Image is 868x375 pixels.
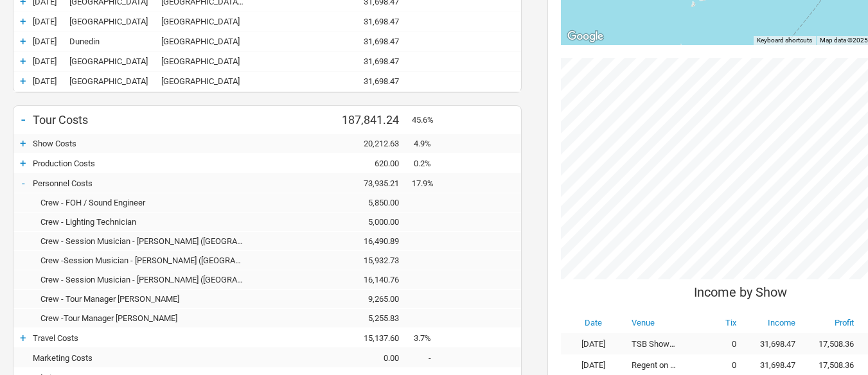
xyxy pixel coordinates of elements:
[33,179,258,188] div: Personnel Costs
[412,179,444,188] div: 17.9%
[625,333,684,354] td: TSB Showplace
[335,159,412,168] div: 620.00
[33,76,57,86] span: [DATE]
[33,333,258,343] div: Travel Costs
[625,312,684,333] th: Venue
[564,28,607,45] img: Google
[412,333,444,343] div: 3.7%
[335,57,412,66] div: 31,698.47
[161,17,258,26] div: Spark Arena
[13,137,33,150] div: +
[412,159,444,168] div: 0.2%
[335,113,412,126] div: 187,841.24
[33,139,258,148] div: Show Costs
[161,37,258,46] div: Regent Theatre
[335,294,412,304] div: 9,265.00
[33,313,258,323] div: Crew -Tour Manager Kapa Haka
[13,157,33,170] div: +
[33,236,258,246] div: Crew - Session Musician - Angus Agars (AU)
[33,76,161,86] div: Christchurch
[33,294,258,304] div: Crew - Tour Manager Rose Keane
[161,57,258,66] div: Christchurch Town Hall
[13,15,33,28] div: +
[13,110,33,128] div: -
[33,113,258,126] div: Tour Costs
[33,353,258,363] div: Marketing Costs
[13,55,33,67] div: +
[335,139,412,148] div: 20,212.63
[335,17,412,26] div: 31,698.47
[33,198,258,207] div: Crew - FOH / Sound Engineer
[802,312,861,333] th: Profit
[33,57,57,66] span: [DATE]
[684,333,743,354] td: 0
[684,312,743,333] th: Tix
[13,177,33,189] div: -
[33,37,57,46] span: [DATE]
[757,36,812,45] button: Keyboard shortcuts
[412,115,444,125] div: 45.6%
[564,28,607,45] a: Open this area in Google Maps (opens a new window)
[335,275,412,284] div: 16,140.76
[335,333,412,343] div: 15,137.60
[13,35,33,48] div: +
[335,256,412,265] div: 15,932.73
[561,312,625,333] th: Date
[161,76,258,86] div: Christchurch Town Hall
[33,217,258,227] div: Crew - Lighting Technician
[33,17,161,26] div: Auckland
[335,217,412,227] div: 5,000.00
[335,37,412,46] div: 31,698.47
[13,74,33,87] div: +
[412,353,444,363] div: -
[335,198,412,207] div: 5,850.00
[335,353,412,363] div: 0.00
[561,333,625,354] td: [DATE]
[33,275,258,284] div: Crew - Session Musician - David Khan (NZ)
[33,256,258,265] div: Crew -Session Musician - Ben Wooley (NZ)
[335,179,412,188] div: 73,935.21
[335,76,412,86] div: 31,698.47
[33,37,161,46] div: Dunedin
[335,236,412,246] div: 16,490.89
[802,333,861,354] td: 17,508.36
[33,17,57,26] span: [DATE]
[335,313,412,323] div: 5,255.83
[743,333,802,354] td: 31,698.47
[33,159,258,168] div: Production Costs
[412,139,444,148] div: 4.9%
[743,312,802,333] th: Income
[13,331,33,344] div: +
[33,57,161,66] div: Christchurch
